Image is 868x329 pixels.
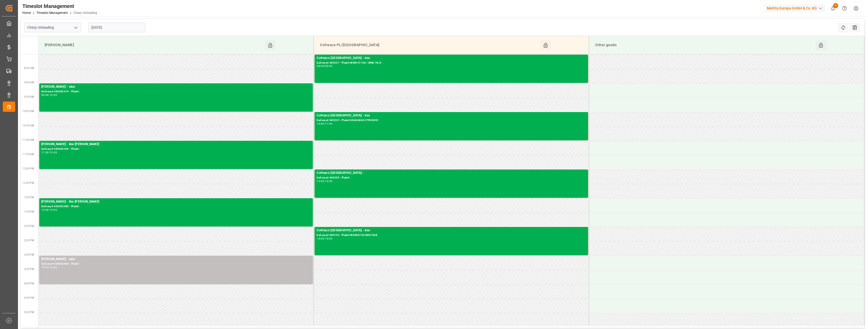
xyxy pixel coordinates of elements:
[593,40,816,50] div: Other goods
[324,237,325,240] div: -
[24,67,34,69] span: 8:30 AM
[41,209,49,211] div: 13:00
[41,266,49,268] div: 15:00
[41,89,311,94] div: Delivery#:400052419 - Plate#:
[41,204,311,209] div: Delivery#:400052485 - Plate#:
[49,151,50,154] div: -
[49,94,50,96] div: -
[41,147,311,151] div: Delivery#:400052449 - Plate#:
[317,171,586,176] div: Cofresco [GEOGRAPHIC_DATA] -
[22,124,34,127] span: 10:30 AM
[50,151,57,154] div: 12:00
[325,237,332,240] div: 15:00
[22,2,97,10] div: Timeslot Management
[88,23,145,32] input: DD-MM-YYYY
[317,233,586,237] div: Delivery#:489154 - Plate#:WOS98742/NO579AE
[24,23,81,32] input: Type to search/select
[24,81,34,84] span: 9:00 AM
[317,118,586,123] div: Delivery#:489229 - Plate#:GDA66884/CTR43852
[41,257,311,262] div: [PERSON_NAME] - skat
[318,40,540,50] div: Cofresco PL/[GEOGRAPHIC_DATA]
[24,268,34,271] span: 3:30 PM
[41,142,311,147] div: [PERSON_NAME] - lkw [PERSON_NAME]
[22,11,31,15] a: Home
[24,196,34,199] span: 1:00 PM
[324,65,325,67] div: -
[24,253,34,256] span: 3:00 PM
[317,113,586,118] div: Cofresco [GEOGRAPHIC_DATA] - dss
[50,266,57,268] div: 16:00
[765,3,827,13] button: Melitta Europa GmbH & Co. KG
[22,153,34,156] span: 11:30 AM
[43,40,265,50] div: [PERSON_NAME]
[827,3,839,14] button: show 6 new notifications
[22,167,34,170] span: 12:00 PM
[24,282,34,285] span: 4:00 PM
[317,228,586,233] div: Cofresco [GEOGRAPHIC_DATA] - dss
[24,296,34,299] span: 4:30 PM
[22,110,34,113] span: 10:00 AM
[317,180,324,182] div: 12:00
[317,61,586,65] div: Delivery#:489227 - Plate#:WGM 9714G / WND 78J4
[24,225,34,227] span: 2:00 PM
[41,262,311,266] div: Delivery#:400052486 - Plate#:
[36,11,68,15] a: Timeslot Management
[49,209,50,211] div: -
[41,84,311,89] div: [PERSON_NAME] - skat
[41,199,311,204] div: [PERSON_NAME] - lkw [PERSON_NAME]
[22,138,34,141] span: 11:00 AM
[50,209,57,211] div: 14:00
[50,94,57,96] div: 10:00
[24,239,34,242] span: 2:30 PM
[765,5,825,12] div: Melitta Europa GmbH & Co. KG
[833,3,838,8] span: 6
[317,176,586,180] div: Delivery#:489255 - Plate#:
[317,237,324,240] div: 14:00
[41,151,49,154] div: 11:00
[24,311,34,314] span: 5:00 PM
[325,65,332,67] div: 09:00
[325,180,332,182] div: 13:00
[22,182,34,184] span: 12:30 PM
[317,123,324,125] div: 10:00
[324,180,325,182] div: -
[49,266,50,268] div: -
[317,65,324,67] div: 08:00
[317,56,586,61] div: Cofresco [GEOGRAPHIC_DATA] - dss
[72,24,79,32] button: open menu
[24,95,34,98] span: 9:30 AM
[325,123,332,125] div: 11:00
[41,94,49,96] div: 09:00
[24,210,34,213] span: 1:30 PM
[324,123,325,125] div: -
[839,3,850,14] button: Help Center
